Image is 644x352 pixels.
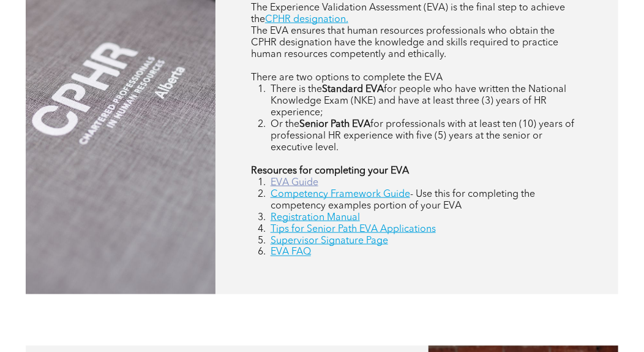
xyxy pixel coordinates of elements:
[251,73,443,83] span: There are two options to complete the EVA
[271,85,566,118] span: for people who have written the National Knowledge Exam (NKE) and have at least three (3) years o...
[265,15,348,25] a: CPHR designation.
[251,3,565,25] span: The Experience Validation Assessment (EVA) is the final step to achieve the
[251,166,409,176] strong: Resources for completing your EVA
[271,189,410,199] a: Competency Framework Guide
[271,120,574,153] span: for professionals with at least ten (10) years of professional HR experience with five (5) years ...
[271,85,322,94] span: There is the
[271,120,299,129] span: Or the
[271,213,360,223] a: Registration Manual
[299,120,370,129] strong: Senior Path EVA
[251,26,558,59] span: The EVA ensures that human resources professionals who obtain the CPHR designation have the knowl...
[271,224,436,234] a: Tips for Senior Path EVA Applications
[322,85,384,94] strong: Standard EVA
[271,248,311,258] a: EVA FAQ
[271,236,388,246] a: Supervisor Signature Page
[271,178,318,188] a: EVA Guide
